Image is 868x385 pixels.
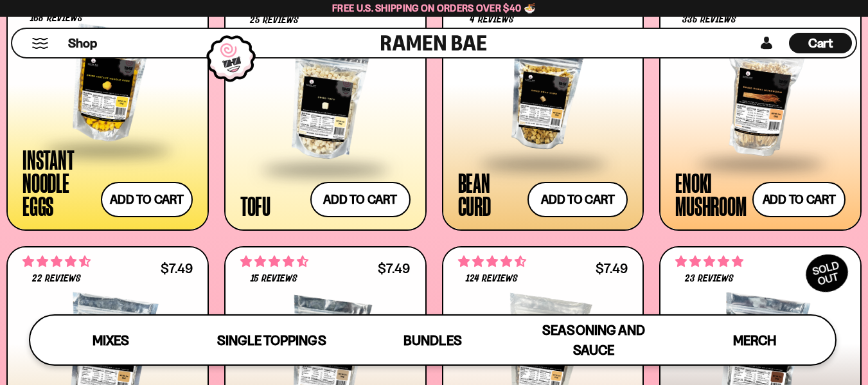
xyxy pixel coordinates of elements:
[674,316,835,364] a: Merch
[675,171,746,217] div: Enoki Mushroom
[31,38,49,49] button: Mobile Menu Trigger
[466,274,518,284] span: 124 reviews
[542,322,644,358] span: Seasoning and Sauce
[101,182,193,217] button: Add to cart
[527,182,628,217] button: Add to cart
[32,274,81,284] span: 22 reviews
[240,253,308,270] span: 4.53 stars
[352,316,513,364] a: Bundles
[30,316,191,364] a: Mixes
[68,33,97,53] a: Shop
[93,332,129,348] span: Mixes
[161,262,193,274] div: $7.49
[191,316,353,364] a: Single Toppings
[310,182,411,217] button: Add to cart
[378,262,410,274] div: $7.49
[799,247,855,298] div: SOLD OUT
[685,274,734,284] span: 23 reviews
[22,253,91,270] span: 4.50 stars
[458,171,522,217] div: Bean Curd
[68,35,97,52] span: Shop
[808,35,833,51] span: Cart
[733,332,776,348] span: Merch
[251,274,297,284] span: 15 reviews
[789,29,852,57] div: Cart
[675,253,743,270] span: 4.83 stars
[240,194,270,217] div: Tofu
[458,253,526,270] span: 4.68 stars
[217,332,326,348] span: Single Toppings
[332,2,536,14] span: Free U.S. Shipping on Orders over $40 🍜
[596,262,628,274] div: $7.49
[22,148,94,217] div: Instant Noodle Eggs
[403,332,461,348] span: Bundles
[752,182,846,217] button: Add to cart
[513,316,675,364] a: Seasoning and Sauce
